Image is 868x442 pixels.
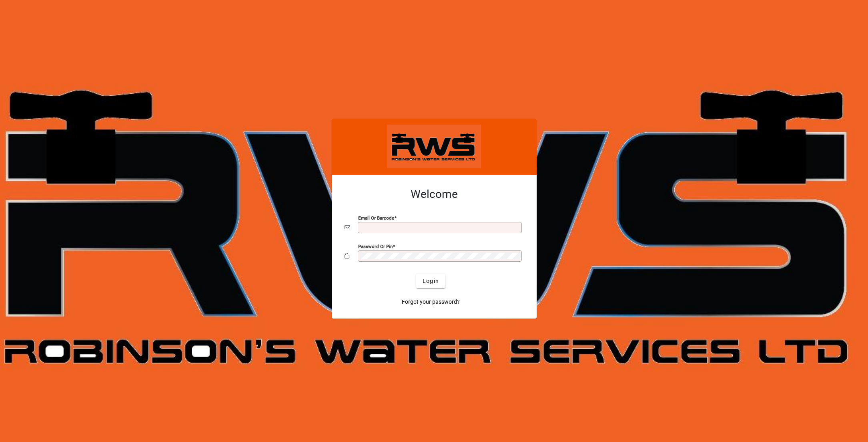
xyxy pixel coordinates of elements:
button: Login [416,274,445,288]
span: Login [423,277,439,285]
mat-label: Email or Barcode [358,215,394,221]
a: Forgot your password? [399,295,463,309]
mat-label: Password or Pin [358,244,393,249]
span: Forgot your password? [402,298,460,306]
h2: Welcome [345,188,524,201]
